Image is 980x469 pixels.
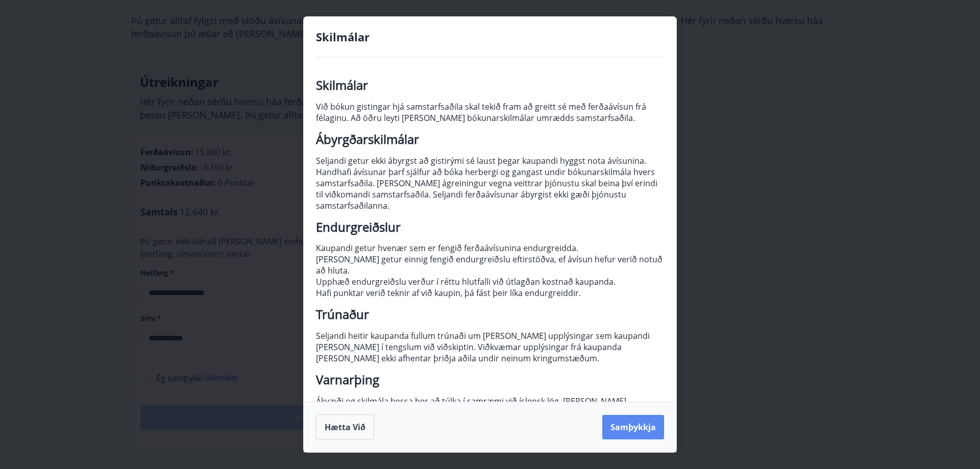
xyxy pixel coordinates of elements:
[316,374,664,385] h2: Varnarþing
[316,80,664,91] h2: Skilmálar
[316,396,664,440] p: Ákvæði og skilmála þessa ber að túlka í samræmi við íslensk lög. [PERSON_NAME] ágreiningur eða te...
[316,330,664,364] p: Seljandi heitir kaupanda fullum trúnaði um [PERSON_NAME] upplýsingar sem kaupandi [PERSON_NAME] í...
[316,276,664,287] p: Upphæð endurgreiðslu verður í réttu hlutfalli við útlagðan kostnað kaupanda.
[316,309,664,320] h2: Trúnaður
[316,242,664,254] p: Kaupandi getur hvenær sem er fengið ferðaávísunina endurgreidda.
[316,287,664,299] p: Hafi punktar verið teknir af við kaupin, þá fást þeir líka endurgreiddir.
[316,29,664,44] h4: Skilmálar
[316,155,664,211] p: Seljandi getur ekki ábyrgst að gistirými sé laust þegar kaupandi hyggst nota ávísunina. Handhafi ...
[316,101,664,124] p: Við bókun gistingar hjá samstarfsaðila skal tekið fram að greitt sé með ferðaávísun frá félaginu....
[316,134,664,145] h2: Ábyrgðarskilmálar
[316,414,374,440] button: Hætta við
[316,221,664,233] h2: Endurgreiðslur
[602,415,664,439] button: Samþykkja
[316,254,664,276] p: [PERSON_NAME] getur einnig fengið endurgreiðslu eftirstöðva, ef ávísun hefur verið notuð að hluta.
